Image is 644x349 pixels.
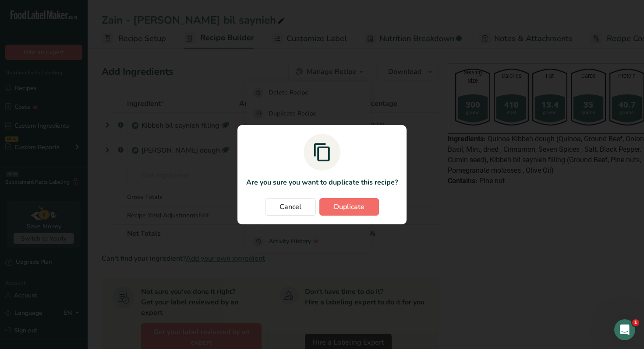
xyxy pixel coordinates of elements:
iframe: Intercom live chat [614,319,635,340]
button: Duplicate [319,198,379,216]
span: 1 [632,319,639,326]
span: Duplicate [334,202,364,212]
span: Cancel [280,202,301,212]
button: Cancel [265,198,316,216]
p: Are you sure you want to duplicate this recipe? [246,177,398,188]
